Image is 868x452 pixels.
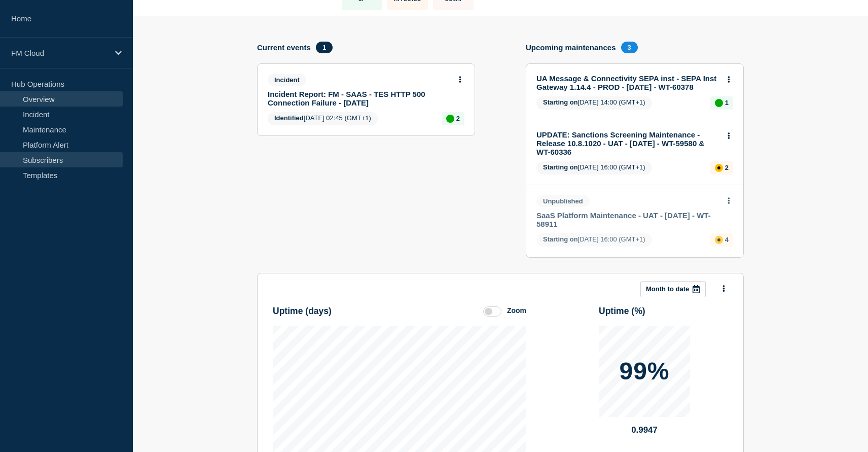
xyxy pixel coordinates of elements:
[599,425,690,435] p: 0.9947
[715,164,723,172] div: affected
[646,285,689,293] p: Month to date
[715,236,723,244] div: affected
[268,74,306,86] span: Incident
[273,306,332,317] h3: Uptime ( days )
[599,306,645,317] h3: Uptime ( % )
[526,43,616,52] h4: Upcoming maintenances
[543,235,578,243] span: Starting on
[543,98,578,106] span: Starting on
[536,161,652,175] span: [DATE] 16:00 (GMT+1)
[536,74,719,91] a: UA Message & Connectivity SEPA inst - SEPA Inst Gateway 1.14.4 - PROD - [DATE] - WT-60378
[274,114,304,122] span: Identified
[316,42,333,53] span: 1
[536,233,652,247] span: [DATE] 16:00 (GMT+1)
[536,130,719,156] a: UPDATE: Sanctions Screening Maintenance - Release 10.8.1020 - UAT - [DATE] - WT-59580 & WT-60336
[725,164,729,171] p: 2
[715,99,723,107] div: up
[257,43,311,52] h4: Current events
[619,359,669,384] p: 99%
[268,90,451,107] a: Incident Report: FM - SAAS - TES HTTP 500 Connection Failure - [DATE]
[536,96,652,110] span: [DATE] 14:00 (GMT+1)
[507,306,526,315] div: Zoom
[536,211,719,228] a: SaaS Platform Maintenance - UAT - [DATE] - WT-58911
[536,195,590,207] span: Unpublished
[621,42,638,53] span: 3
[640,281,706,297] button: Month to date
[725,99,729,107] p: 1
[456,115,460,122] p: 2
[725,236,729,244] p: 4
[11,49,108,57] p: FM Cloud
[446,115,454,123] div: up
[543,163,578,171] span: Starting on
[268,112,378,125] span: [DATE] 02:45 (GMT+1)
